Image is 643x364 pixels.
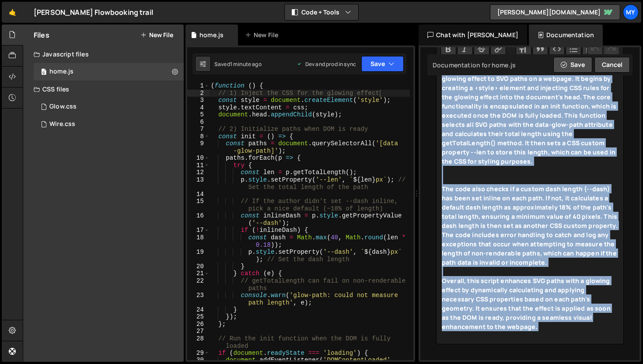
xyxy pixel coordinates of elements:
[34,115,184,133] div: 16510/44796.css
[440,41,456,57] button: Bold
[582,41,598,57] button: Numbers
[187,227,210,234] div: 17
[419,24,527,45] div: Chat with [PERSON_NAME]
[187,212,210,227] div: 16
[604,41,619,57] button: Redo
[187,169,210,176] div: 12
[285,4,358,20] button: Code + Tools
[34,30,49,40] h2: Files
[23,45,184,63] div: Javascript files
[490,4,620,20] a: [PERSON_NAME][DOMAIN_NAME]
[187,248,210,263] div: 19
[34,63,184,80] div: 16510/45000.js
[442,185,618,266] strong: The code also checks if a custom dash length (--dash) has been set inline on each path. If not, i...
[187,313,210,321] div: 25
[187,292,210,306] div: 23
[34,98,184,115] div: 16510/44797.css
[442,65,616,165] strong: This JavaScript code snippet is designed to add a glowing effect to SVG paths on a webpage. It be...
[187,154,210,162] div: 10
[140,31,173,38] button: New File
[187,133,210,140] div: 8
[187,198,210,212] div: 15
[187,306,210,314] div: 24
[297,60,356,68] div: Dev and prod in sync
[187,176,210,191] div: 13
[532,41,548,57] button: Quote
[245,31,282,39] div: New File
[187,82,210,90] div: 1
[187,191,210,198] div: 14
[187,97,210,104] div: 3
[230,60,262,68] div: 1 minute ago
[594,57,630,73] button: Cancel
[214,60,262,68] div: Saved
[187,335,210,350] div: 28
[187,162,210,169] div: 11
[187,119,210,126] div: 6
[34,7,153,17] div: [PERSON_NAME] Flowbooking trail
[187,111,210,119] div: 5
[474,41,489,57] button: Strikethrough
[490,41,506,57] button: Link
[187,328,210,335] div: 27
[187,350,210,357] div: 29
[49,120,75,128] div: Wire.css
[430,61,516,69] div: Documentation for home.js
[549,41,565,57] button: Code
[442,276,611,331] strong: Overall, this script enhances SVG paths with a glowing effect by dynamically calculating and appl...
[516,41,531,57] button: Heading
[361,56,404,72] button: Save
[187,140,210,154] div: 9
[187,277,210,292] div: 22
[187,126,210,133] div: 7
[199,31,224,39] div: home.js
[587,41,603,57] button: Undo
[187,234,210,248] div: 18
[187,90,210,97] div: 2
[623,4,639,20] a: My
[187,321,210,328] div: 26
[187,270,210,277] div: 21
[23,80,184,98] div: CSS files
[49,103,77,111] div: Glow.css
[187,104,210,112] div: 4
[187,263,210,270] div: 20
[41,69,46,76] span: 0
[457,41,473,57] button: Italic
[49,68,73,76] div: home.js
[553,57,592,73] button: Save
[2,2,23,23] a: 🤙
[566,41,581,57] button: Bullets
[529,24,603,45] div: Documentation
